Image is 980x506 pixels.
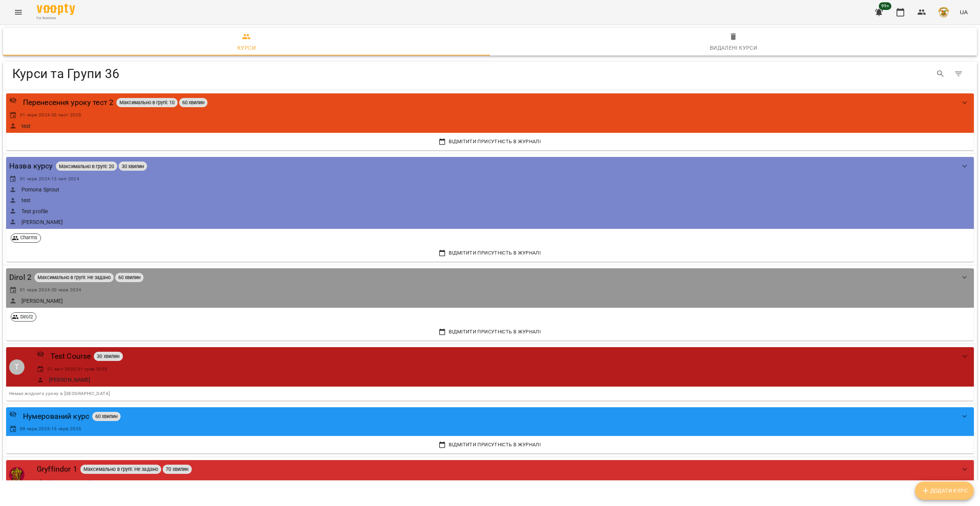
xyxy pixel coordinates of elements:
span: 99+ [879,2,892,10]
img: e4fadf5fdc8e1f4c6887bfc6431a60f1.png [938,7,949,18]
span: For Business [37,16,75,21]
span: Dirol2 [17,313,36,320]
span: 60 хвилин [92,413,121,419]
button: Відмітити присутність в Журналі [9,439,971,451]
a: [PERSON_NAME] [49,376,91,384]
svg: Приватний урок [9,410,17,418]
h4: Курси та Групи 36 [12,66,526,82]
span: 09 черв 2025 - 15 черв 2025 [20,425,82,433]
img: Gryffindor 1 [9,467,24,482]
a: [PERSON_NAME] [21,297,63,305]
button: Відмітити присутність в Журналі [9,247,971,259]
span: 70 хвилин [163,466,191,473]
span: Максимально в групі: 20 [56,163,117,170]
a: [PERSON_NAME] [49,478,91,486]
button: show more [955,407,974,426]
button: UA [957,5,971,19]
a: Test profile [21,207,48,215]
div: Видалені курси [710,43,758,52]
a: test [21,196,31,204]
a: test [21,122,31,130]
span: 60 хвилин [115,274,144,281]
button: show more [955,347,974,366]
button: Search [931,65,950,83]
svg: Приватний урок [37,350,44,358]
span: Немає жодного уроку в [GEOGRAPHIC_DATA] [9,391,110,396]
div: Table Toolbar [3,62,977,86]
span: Charms [17,234,41,241]
button: Відмітити присутність в Журналі [9,136,971,147]
button: show more [955,268,974,287]
div: Dirol2 [11,312,36,322]
button: show more [955,157,974,175]
a: Dirol 2 [9,271,31,283]
div: Charms [11,233,41,243]
a: Назва курсу [9,160,53,172]
span: Максимально в групі: 10 [116,99,178,106]
span: UA [960,8,968,16]
span: Максимально в групі: Не задано [34,274,114,281]
span: 01 квіт 2025 - 31 трав 2025 [47,366,108,373]
a: [PERSON_NAME] [21,218,63,226]
span: Відмітити присутність в Журналі [11,328,969,336]
span: 60 хвилин [179,99,207,106]
button: show more [955,93,974,112]
a: Перенесення уроку тест 2 [23,96,114,108]
span: 30 хвилин [119,163,147,170]
a: Gryffindor 1 [37,463,77,475]
span: 01 черв 2024 - 30 черв 2024 [20,286,82,294]
span: Відмітити присутність в Журналі [11,249,969,257]
button: Menu [9,3,28,21]
button: show more [955,460,974,478]
span: Відмітити присутність в Журналі [11,137,969,146]
span: 30 хвилин [94,353,122,360]
div: Курси [237,43,256,52]
span: Відмітити присутність в Журналі [11,441,969,449]
a: Test Course [51,350,91,362]
a: Pomona Sprout [21,186,60,193]
span: 01 черв 2024 - 30 лист 2025 [20,111,82,119]
svg: Приватний урок [9,96,17,104]
img: Voopty Logo [37,4,75,15]
div: T [9,359,24,375]
button: Відмітити присутність в Журналі [9,326,971,338]
span: 01 черв 2024 - 13 лип 2024 [20,175,79,183]
span: Максимально в групі: Не задано [80,466,161,473]
a: Нумерований курс [23,410,89,422]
